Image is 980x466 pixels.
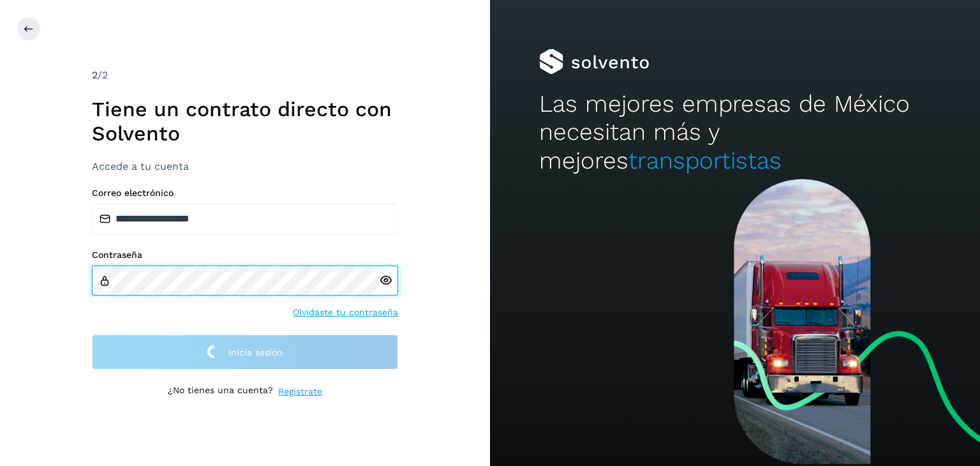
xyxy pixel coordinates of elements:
[92,250,398,260] label: Contraseña
[278,385,322,398] a: Regístrate
[92,188,398,199] label: Correo electrónico
[92,68,398,83] div: /2
[628,147,782,174] span: transportistas
[92,69,98,81] span: 2
[92,160,398,172] h3: Accede a tu cuenta
[168,385,273,398] p: ¿No tienes una cuenta?
[539,90,931,175] h2: Las mejores empresas de México necesitan más y mejores
[92,334,398,370] button: Inicia sesión
[92,97,398,146] h1: Tiene un contrato directo con Solvento
[293,306,398,319] a: Olvidaste tu contraseña
[228,348,283,357] span: Inicia sesión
